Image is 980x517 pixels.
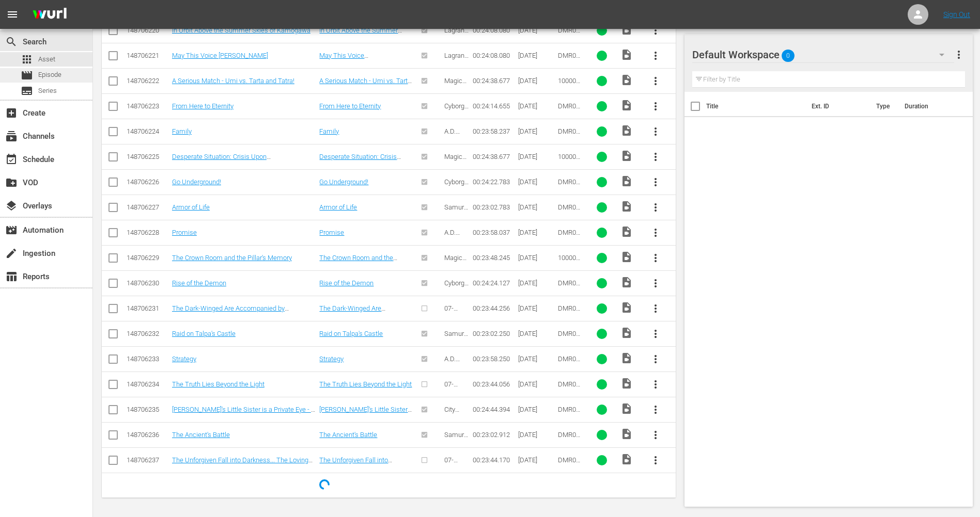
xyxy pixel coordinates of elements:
span: more_vert [649,75,662,87]
div: [DATE] [518,355,555,363]
button: more_vert [643,18,668,43]
span: more_vert [649,429,662,441]
div: 148706224 [127,127,169,135]
button: more_vert [643,43,668,68]
span: more_vert [649,24,662,37]
span: Video [620,150,633,162]
span: Cyborg 009: The Cyborg Soldier [444,102,469,141]
a: Rise of the Demon [319,279,374,287]
div: 148706235 [127,406,169,413]
div: [DATE] [518,431,555,439]
span: City Hunter [444,406,464,421]
span: A.D. Police: To Protect and Serve (English Dubbed) [444,355,469,417]
span: Schedule [5,153,18,166]
div: 00:23:44.170 [473,456,515,464]
span: more_vert [649,277,662,289]
span: Series [38,86,57,96]
div: [DATE] [518,229,555,236]
span: more_vert [649,353,662,365]
span: Episode [38,70,61,80]
button: more_vert [643,372,668,397]
span: more_vert [649,328,662,340]
span: Magic Knight Rayearth (English Dubbed) [444,153,469,199]
a: Go Underground! [172,178,221,186]
span: more_vert [649,100,662,112]
div: 00:24:24.127 [473,279,515,287]
span: Video [620,23,633,36]
a: The Crown Room and the Pillar's Memory [172,254,292,262]
span: Create [5,107,18,119]
span: Video [620,352,633,364]
button: more_vert [643,195,668,220]
span: Video [620,377,633,390]
span: 1000000025684 [558,153,580,176]
a: Go Underground! [319,178,368,186]
span: Video [620,175,633,187]
span: Video [620,74,633,86]
span: DMR00009100 [558,52,580,67]
div: 00:24:44.394 [473,406,515,413]
button: more_vert [643,448,668,473]
div: 148706231 [127,304,169,312]
div: Default Workspace [692,40,955,69]
a: Raid on Talpa's Castle [319,330,383,337]
span: DMR00003382 [558,178,580,193]
span: Overlays [5,200,18,212]
div: 148706221 [127,52,169,59]
span: Lagrange: The Flower of Rin-ne (English Dubbed) [444,52,469,106]
a: From Here to Eternity [319,102,381,110]
div: 148706225 [127,153,169,160]
a: The Dark-Winged Are Accompanied by Misfortune [319,304,401,320]
span: Ingestion [5,247,18,260]
div: [DATE] [518,254,555,262]
div: 00:23:48.245 [473,254,515,262]
th: Duration [898,92,960,121]
div: 00:23:58.250 [473,355,515,363]
div: [DATE] [518,330,555,337]
span: DMR00000914 [558,127,580,143]
div: 148706236 [127,431,169,439]
a: Promise [319,229,344,236]
span: Series [21,85,33,97]
a: Strategy [172,355,196,363]
button: more_vert [643,144,668,169]
div: 148706228 [127,229,169,236]
div: 00:23:02.250 [473,330,515,337]
span: DMR00000483 [558,406,580,421]
span: 1000000025682 [558,254,580,277]
span: Video [620,402,633,415]
a: The Unforgiven Fall into Darkness... The Loving Drown in Tears [172,456,313,472]
a: A Serious Match - Umi vs. Tarta and Tatra! [319,77,412,92]
a: Promise [172,229,197,236]
div: 148706220 [127,26,169,34]
button: more_vert [643,170,668,195]
span: Samurai Troopers (Ronin Warriors) [444,203,469,242]
div: 148706226 [127,178,169,186]
a: Family [319,127,339,135]
a: The Ancient's Battle [172,431,230,439]
span: 07-Ghost [444,304,462,320]
div: 00:23:44.256 [473,304,515,312]
a: The Ancient's Battle [319,431,377,439]
span: more_vert [649,454,662,466]
span: more_vert [649,201,662,214]
span: 07-Ghost [444,456,462,472]
span: Magic Knight Rayearth (English Dubbed) [444,254,469,300]
a: Sign Out [943,10,970,19]
span: Cyborg 009: The Cyborg Soldier [444,178,469,217]
span: 0 [782,45,795,67]
span: more_vert [649,403,662,416]
a: Armor of Life [172,203,210,211]
div: 00:23:58.237 [473,127,515,135]
span: Video [620,301,633,314]
a: The Truth Lies Beyond the Light [319,380,412,388]
span: Video [620,49,633,61]
span: DMR00000316 [558,330,580,345]
a: In Orbit Above the Summer Skies of Kamogawa [172,26,310,34]
div: [DATE] [518,102,555,110]
span: Channels [5,130,18,142]
div: [DATE] [518,279,555,287]
div: 00:24:08.080 [473,26,515,34]
div: [DATE] [518,406,555,413]
a: The Dark-Winged Are Accompanied by Misfortune [172,304,289,320]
